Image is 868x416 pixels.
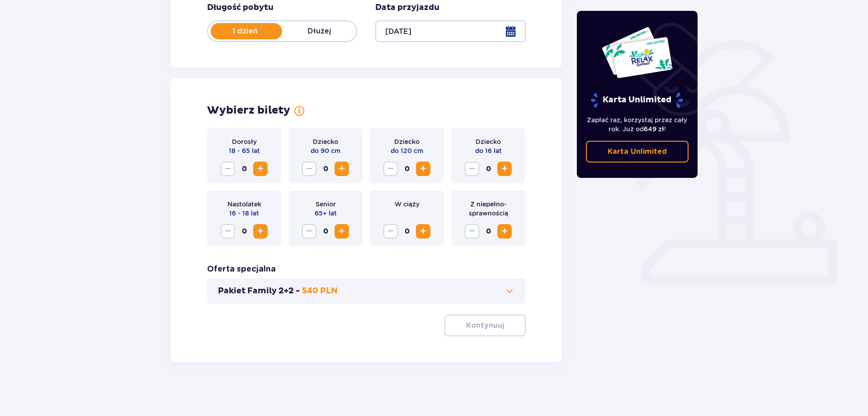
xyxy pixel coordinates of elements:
p: Dorosły [232,137,257,146]
p: do 16 lat [475,146,502,155]
button: Zwiększ [253,162,268,176]
p: Karta Unlimited [590,92,684,108]
img: Dwie karty całoroczne do Suntago z napisem 'UNLIMITED RELAX', na białym tle z tropikalnymi liśćmi... [601,26,673,79]
p: Data przyjazdu [375,2,439,13]
span: 0 [318,224,333,239]
button: Zwiększ [416,224,430,239]
p: 16 - 18 lat [229,209,259,218]
p: Zapłać raz, korzystaj przez cały rok. Już od ! [586,115,689,134]
button: Zwiększ [253,224,268,239]
p: Dziecko [394,137,420,146]
button: Pakiet Family 2+2 -540 PLN [218,286,515,296]
p: Dziecko [313,137,338,146]
span: 0 [481,224,495,239]
span: 649 zł [644,125,664,133]
button: Zwiększ [416,162,430,176]
span: 0 [400,162,414,176]
button: Zwiększ [335,224,349,239]
button: Kontynuuj [444,315,526,336]
p: 540 PLN [302,286,338,296]
span: 0 [318,162,333,176]
span: 0 [237,224,251,239]
button: Zmniejsz [221,162,235,176]
p: 18 - 65 lat [229,146,260,155]
button: Zmniejsz [465,224,479,239]
button: Zwiększ [497,224,512,239]
button: Zmniejsz [221,224,235,239]
p: Karta Unlimited [608,147,667,157]
p: Długość pobytu [207,2,274,13]
a: Karta Unlimited [586,141,689,163]
p: Kontynuuj [466,320,504,330]
p: Pakiet Family 2+2 - [218,286,300,296]
p: 1 dzień [208,26,282,36]
button: Zmniejsz [383,224,398,239]
h3: Oferta specjalna [207,264,276,275]
p: Z niepełno­sprawnością [458,200,518,218]
button: Zmniejsz [302,224,316,239]
button: Zmniejsz [465,162,479,176]
button: Zmniejsz [302,162,316,176]
span: 0 [481,162,495,176]
p: do 90 cm [311,146,340,155]
button: Zwiększ [497,162,512,176]
p: do 120 cm [391,146,423,155]
p: Dziecko [476,137,501,146]
h2: Wybierz bilety [207,104,290,117]
span: 0 [237,162,251,176]
p: Dłużej [282,26,356,36]
p: Nastolatek [227,200,261,209]
p: W ciąży [395,200,420,209]
span: 0 [400,224,414,239]
button: Zwiększ [335,162,349,176]
p: 65+ lat [315,209,337,218]
button: Zmniejsz [383,162,398,176]
p: Senior [316,200,336,209]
